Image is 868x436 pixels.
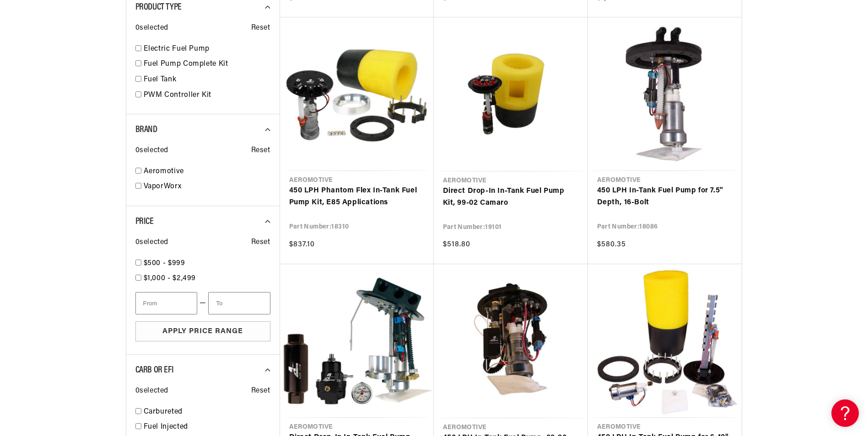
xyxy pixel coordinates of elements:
span: 0 selected [135,385,168,397]
span: $500 - $999 [144,260,185,267]
span: Reset [251,145,270,157]
a: Direct Drop-In In-Tank Fuel Pump Kit, 99-02 Camaro [443,186,579,209]
a: Fuel Pump Complete Kit [144,58,270,70]
a: 450 LPH In-Tank Fuel Pump for 7.5" Depth, 16-Bolt [597,185,733,208]
button: Apply Price Range [135,321,270,342]
a: PWM Controller Kit [144,90,270,101]
span: $1,000 - $2,499 [144,275,196,282]
a: 450 LPH Phantom Flex In-Tank Fuel Pump Kit, E85 Applications [289,185,425,208]
a: Electric Fuel Pump [144,43,270,55]
a: Fuel Tank [144,74,270,86]
a: VaporWorx [144,181,270,193]
span: 0 selected [135,237,168,249]
span: CARB or EFI [135,366,174,375]
a: Aeromotive [144,166,270,178]
span: Price [135,217,154,226]
a: Fuel Injected [144,421,270,433]
span: Brand [135,125,157,134]
span: Reset [251,22,270,34]
span: — [199,298,206,309]
span: 0 selected [135,145,168,157]
input: To [208,292,270,314]
a: Carbureted [144,406,270,418]
span: Product Type [135,3,182,12]
span: 0 selected [135,22,168,34]
span: Reset [251,237,270,249]
input: From [135,292,197,314]
span: Reset [251,385,270,397]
